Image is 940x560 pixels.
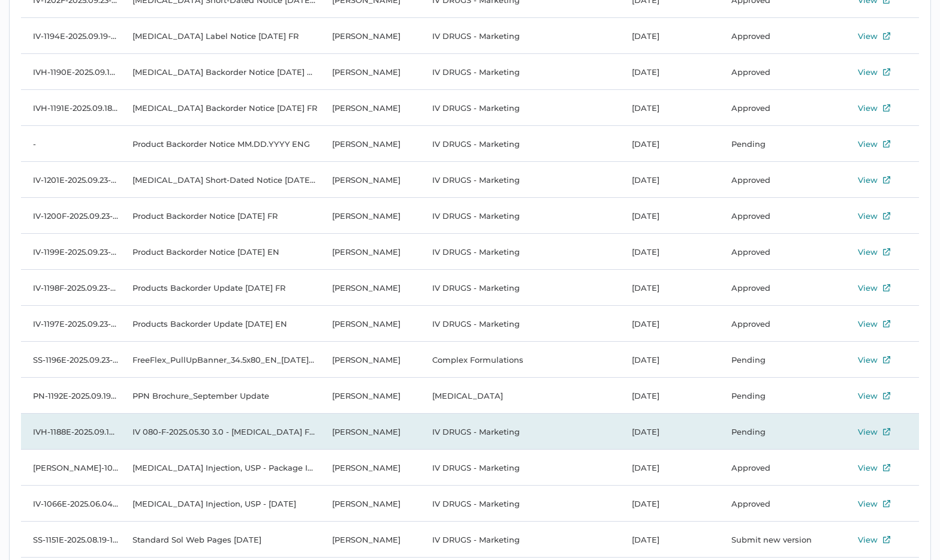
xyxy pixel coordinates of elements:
td: IV DRUGS - Marketing [420,18,620,54]
div: View [858,29,878,43]
td: IV DRUGS - Marketing [420,270,620,306]
td: Submit new version [719,522,819,558]
td: [PERSON_NAME] [320,54,420,90]
td: Approved [719,18,819,54]
td: [DATE] [620,162,719,198]
td: [PERSON_NAME] [320,342,420,378]
td: Approved [719,270,819,306]
td: IV-1200F-2025.09.23-1.0 [21,198,120,234]
td: [DATE] [620,198,719,234]
td: Pending [719,414,819,450]
td: [MEDICAL_DATA] Short-Dated Notice [DATE] EN [120,162,320,198]
td: Complex Formulations [420,342,620,378]
td: Approved [719,234,819,270]
td: [DATE] [620,306,719,342]
td: IV DRUGS - Marketing [420,234,620,270]
td: IVH-1191E-2025.09.18-2.0 [21,90,120,126]
td: SS-1196E-2025.09.23-1.0 [21,342,120,378]
img: external-link-icon.7ec190a1.svg [883,392,890,399]
img: external-link-icon.7ec190a1.svg [883,428,890,435]
td: [PERSON_NAME] [320,126,420,162]
td: Products Backorder Update [DATE] EN [120,306,320,342]
div: View [858,496,878,511]
td: [PERSON_NAME] [320,378,420,414]
td: Products Backorder Update [DATE] FR [120,270,320,306]
td: IVH-1190E-2025.09.18-2.0 [21,54,120,90]
td: IVH-1188E-2025.09.16-1.0 [21,414,120,450]
td: [MEDICAL_DATA] [420,378,620,414]
td: IV DRUGS - Marketing [420,306,620,342]
td: IV DRUGS - Marketing [420,414,620,450]
td: Approved [719,198,819,234]
td: [PERSON_NAME] [320,234,420,270]
img: external-link-icon.7ec190a1.svg [883,140,890,147]
td: IV DRUGS - Marketing [420,162,620,198]
div: View [858,389,878,403]
td: [PERSON_NAME] [320,90,420,126]
img: external-link-icon.7ec190a1.svg [883,248,890,255]
img: external-link-icon.7ec190a1.svg [883,284,890,291]
div: View [858,209,878,223]
td: Approved [719,486,819,522]
td: [MEDICAL_DATA] Backorder Notice [DATE] EN [120,54,320,90]
td: Approved [719,90,819,126]
td: IV DRUGS - Marketing [420,486,620,522]
div: View [858,137,878,151]
td: [PERSON_NAME] [320,162,420,198]
td: Product Backorder Notice [DATE] EN [120,234,320,270]
td: [DATE] [620,126,719,162]
td: [DATE] [620,378,719,414]
td: Approved [719,54,819,90]
td: [PERSON_NAME] [320,450,420,486]
td: [PERSON_NAME] [320,306,420,342]
td: IV DRUGS - Marketing [420,90,620,126]
td: IV-1199E-2025.09.23-1.0 [21,234,120,270]
td: IV-1201E-2025.09.23-1.0 [21,162,120,198]
img: external-link-icon.7ec190a1.svg [883,464,890,471]
td: PN-1192E-2025.09.19-1.0 [21,378,120,414]
img: external-link-icon.7ec190a1.svg [883,536,890,543]
td: [DATE] [620,450,719,486]
td: Pending [719,126,819,162]
td: Product Backorder Notice MM.DD.YYYY ENG [120,126,320,162]
td: [PERSON_NAME] [320,270,420,306]
div: View [858,65,878,79]
td: FreeFlex_PullUpBanner_34.5x80_EN_[DATE]_Preview [120,342,320,378]
div: View [858,245,878,259]
td: [PERSON_NAME] [320,198,420,234]
div: View [858,101,878,115]
td: [DATE] [620,90,719,126]
td: [DATE] [620,342,719,378]
td: - [21,126,120,162]
td: [DATE] [620,54,719,90]
td: Product Backorder Notice [DATE] FR [120,198,320,234]
td: Standard Sol Web Pages [DATE] [120,522,320,558]
img: external-link-icon.7ec190a1.svg [883,32,890,40]
div: View [858,317,878,331]
td: Pending [719,342,819,378]
td: IV 080-F-2025.05.30 3.0 - [MEDICAL_DATA] FFX [120,414,320,450]
div: View [858,532,878,547]
td: [PERSON_NAME] [320,522,420,558]
img: external-link-icon.7ec190a1.svg [883,176,890,183]
td: [DATE] [620,522,719,558]
div: View [858,353,878,367]
td: [DATE] [620,486,719,522]
td: [DATE] [620,270,719,306]
td: [DATE] [620,234,719,270]
td: [DATE] [620,414,719,450]
div: View [858,281,878,295]
td: IV DRUGS - Marketing [420,54,620,90]
td: IV-1198F-2025.09.23-1.0 [21,270,120,306]
td: IV DRUGS - Marketing [420,522,620,558]
img: external-link-icon.7ec190a1.svg [883,68,890,76]
img: external-link-icon.7ec190a1.svg [883,212,890,219]
div: View [858,460,878,475]
td: [MEDICAL_DATA] Backorder Notice [DATE] FR [120,90,320,126]
td: IV-1066E-2025.06.04-2.0 [21,486,120,522]
td: [MEDICAL_DATA] Label Notice [DATE] FR [120,18,320,54]
img: external-link-icon.7ec190a1.svg [883,356,890,363]
td: Pending [719,378,819,414]
td: IV DRUGS - Marketing [420,450,620,486]
td: [PERSON_NAME] [320,18,420,54]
